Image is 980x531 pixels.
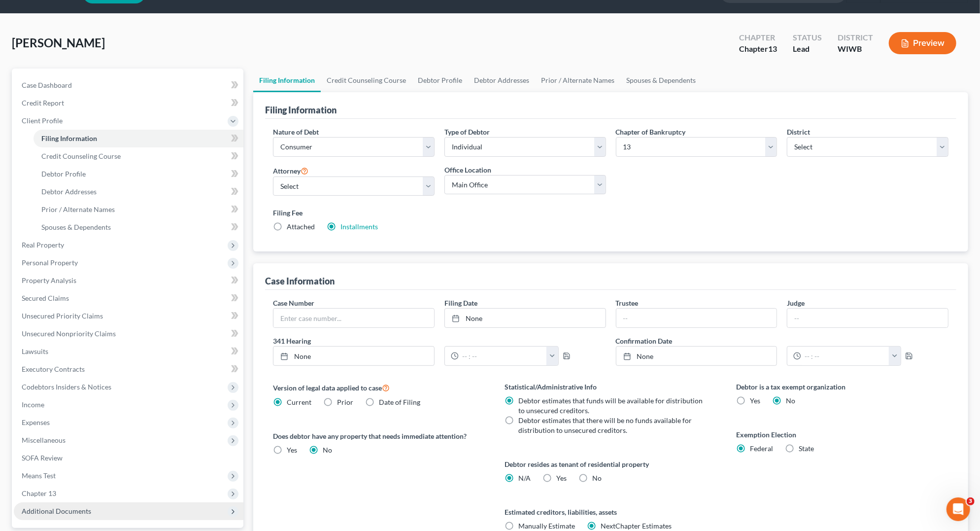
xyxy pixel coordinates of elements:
[34,165,243,183] a: Debtor Profile
[14,76,243,94] a: Case Dashboard
[616,127,686,137] label: Chapter of Bankruptcy
[14,449,243,467] a: SOFA Review
[444,298,477,308] label: Filing Date
[946,497,970,521] iframe: Intercom live chat
[22,383,111,391] span: Codebtors Insiders & Notices
[273,298,314,308] label: Case Number
[786,396,796,405] span: No
[14,343,243,360] a: Lawsuits
[601,522,672,530] span: NextChapter Estimates
[41,187,97,196] span: Debtor Addresses
[787,298,805,308] label: Judge
[22,507,91,515] span: Additional Documents
[273,208,948,218] label: Filing Fee
[14,94,243,112] a: Credit Report
[593,474,602,482] span: No
[34,130,243,147] a: Filing Information
[22,454,63,462] span: SOFA Review
[22,81,72,89] span: Case Dashboard
[22,312,103,320] span: Unsecured Priority Claims
[459,347,547,365] input: -- : --
[253,69,321,92] a: Filing Information
[321,69,412,92] a: Credit Counseling Course
[799,444,814,453] span: State
[14,325,243,343] a: Unsecured Nonpriority Claims
[14,360,243,378] a: Executory Contracts
[22,116,63,125] span: Client Profile
[41,205,115,213] span: Prior / Alternate Names
[620,69,702,92] a: Spouses & Dependents
[22,471,56,480] span: Means Test
[616,347,777,365] a: None
[265,275,335,287] div: Case Information
[739,43,777,55] div: Chapter
[838,32,873,43] div: District
[34,201,243,218] a: Prior / Alternate Names
[768,44,777,53] span: 13
[505,459,717,469] label: Debtor resides as tenant of residential property
[287,222,315,231] span: Attached
[505,382,717,392] label: Statistical/Administrative Info
[34,218,243,236] a: Spouses & Dependents
[22,329,116,338] span: Unsecured Nonpriority Claims
[445,309,606,327] a: None
[379,398,420,406] span: Date of Filing
[323,446,332,454] span: No
[12,35,105,50] span: [PERSON_NAME]
[273,431,485,441] label: Does debtor have any property that needs immediate attention?
[273,127,319,137] label: Nature of Debt
[801,347,889,365] input: -- : --
[787,127,810,137] label: District
[287,398,311,406] span: Current
[34,147,243,165] a: Credit Counseling Course
[22,489,56,497] span: Chapter 13
[739,32,777,43] div: Chapter
[22,347,48,355] span: Lawsuits
[750,444,774,453] span: Federal
[14,272,243,289] a: Property Analysis
[14,289,243,307] a: Secured Claims
[967,497,975,505] span: 3
[273,165,308,177] label: Attorney
[340,222,378,231] a: Installments
[616,298,639,308] label: Trustee
[737,429,948,440] label: Exemption Election
[41,152,121,160] span: Credit Counseling Course
[22,276,76,284] span: Property Analysis
[412,69,468,92] a: Debtor Profile
[519,416,692,434] span: Debtor estimates that there will be no funds available for distribution to unsecured creditors.
[22,436,66,444] span: Miscellaneous
[22,418,50,426] span: Expenses
[337,398,353,406] span: Prior
[273,382,485,393] label: Version of legal data applied to case
[268,336,610,346] label: 341 Hearing
[838,43,873,55] div: WIWB
[444,165,491,175] label: Office Location
[750,396,761,405] span: Yes
[519,396,703,415] span: Debtor estimates that funds will be available for distribution to unsecured creditors.
[889,32,956,54] button: Preview
[265,104,337,116] div: Filing Information
[787,309,948,327] input: --
[468,69,535,92] a: Debtor Addresses
[519,474,531,482] span: N/A
[505,507,717,517] label: Estimated creditors, liabilities, assets
[41,170,86,178] span: Debtor Profile
[519,522,575,530] span: Manually Estimate
[34,183,243,201] a: Debtor Addresses
[616,309,777,327] input: --
[22,258,78,267] span: Personal Property
[793,43,822,55] div: Lead
[22,294,69,302] span: Secured Claims
[41,134,97,142] span: Filing Information
[737,382,948,392] label: Debtor is a tax exempt organization
[273,309,434,327] input: Enter case number...
[287,446,297,454] span: Yes
[611,336,953,346] label: Confirmation Date
[22,400,44,409] span: Income
[41,223,111,231] span: Spouses & Dependents
[793,32,822,43] div: Status
[22,365,85,373] span: Executory Contracts
[273,347,434,365] a: None
[444,127,490,137] label: Type of Debtor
